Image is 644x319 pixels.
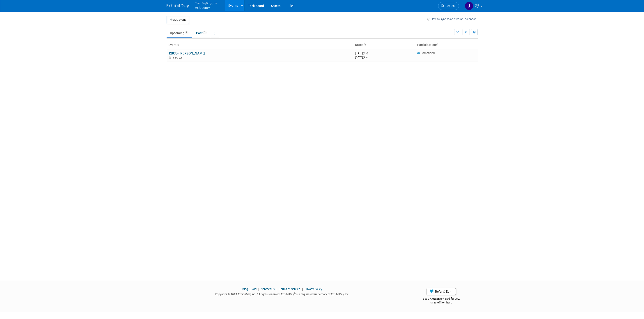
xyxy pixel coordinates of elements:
[167,4,189,8] img: ExhibitDay
[275,287,278,291] span: |
[355,51,369,55] span: [DATE]
[436,43,438,47] a: Sort by Participation Type
[261,287,275,291] a: Contact Us
[363,52,368,54] span: (Thu)
[185,31,188,34] span: 1
[405,301,478,305] div: $150 off for them.
[172,56,184,59] span: In-Person
[242,287,248,291] a: Blog
[405,294,478,304] div: $500 Amazon gift card for you,
[415,41,478,49] th: Participation
[169,56,171,59] img: In-Person Event
[363,56,367,59] span: (Sat)
[417,51,435,55] span: Committed
[279,287,300,291] a: Terms of Service
[427,18,478,21] a: How to sync to an external calendar...
[257,287,260,291] span: |
[363,43,366,47] a: Sort by Start Date
[195,1,218,5] span: ThreeBigDogs, Inc.
[465,2,473,10] img: Justin Newborn
[167,16,189,24] button: Add Event
[444,4,455,8] span: Search
[193,29,210,37] a: Past2
[203,31,207,34] span: 2
[355,56,367,59] span: [DATE]
[438,2,459,10] a: Search
[305,287,322,291] a: Privacy Policy
[294,292,296,295] sup: ®
[176,43,179,47] a: Sort by Event Name
[369,51,369,55] span: -
[167,29,192,37] a: Upcoming1
[301,287,304,291] span: |
[167,291,398,296] div: Copyright © 2025 ExhibitDay, Inc. All rights reserved. ExhibitDay is a registered trademark of Ex...
[426,288,456,295] a: Refer & Earn
[249,287,252,291] span: |
[167,41,353,49] th: Event
[252,287,257,291] a: API
[353,41,415,49] th: Dates
[168,51,205,55] a: 12833- [PERSON_NAME]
